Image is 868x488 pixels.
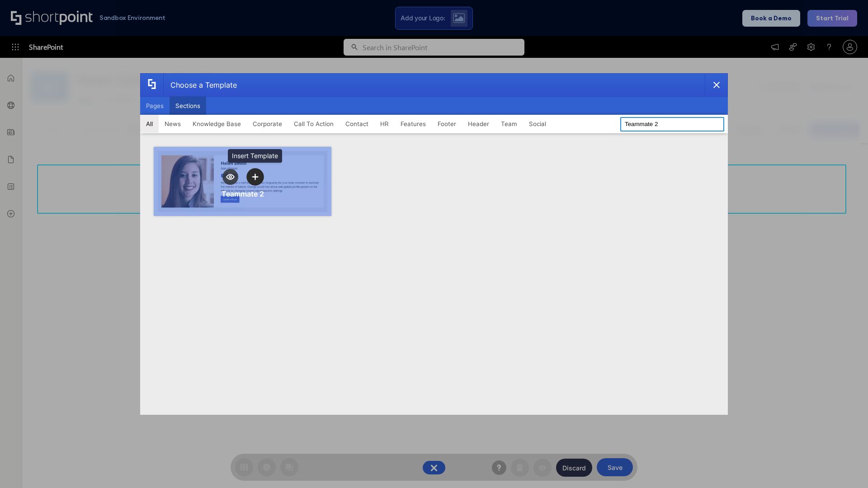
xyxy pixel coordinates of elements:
[247,115,288,133] button: Corporate
[170,97,206,115] button: Sections
[159,115,187,133] button: News
[523,115,552,133] button: Social
[395,115,432,133] button: Features
[340,115,374,133] button: Contact
[187,115,247,133] button: Knowledge Base
[462,115,495,133] button: Header
[823,445,868,488] iframe: Chat Widget
[620,117,724,131] input: Search
[140,73,728,415] div: template selector
[288,115,340,133] button: Call To Action
[140,97,170,115] button: Pages
[374,115,395,133] button: HR
[222,189,264,198] div: Teammate 2
[495,115,523,133] button: Team
[163,74,237,96] div: Choose a Template
[140,115,159,133] button: All
[432,115,462,133] button: Footer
